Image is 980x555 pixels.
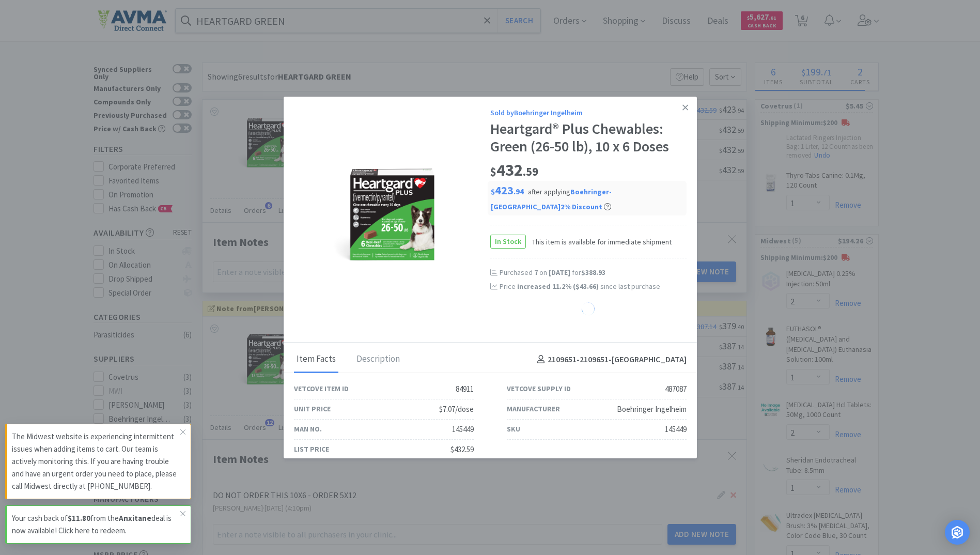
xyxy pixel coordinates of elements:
[581,268,605,277] span: $388.93
[507,423,520,435] div: SKU
[491,235,525,248] span: In Stock
[507,383,571,394] div: Vetcove Supply ID
[354,347,402,373] div: Description
[119,513,151,523] strong: Anxitane
[450,443,474,456] div: $432.59
[315,155,470,279] img: bcf410743cdf48b48b54eea5dca5e460_487087.png
[452,423,474,436] div: 145449
[507,403,560,414] div: Manufacturer
[294,443,329,455] div: List Price
[491,183,524,197] span: 423
[456,383,474,395] div: 84911
[514,187,524,196] span: . 94
[490,160,538,180] span: 432
[665,423,687,436] div: 145449
[617,403,687,415] div: Boehringer Ingelheim
[68,513,90,523] strong: $11.80
[533,353,687,366] h4: 2109651-2109651 - [GEOGRAPHIC_DATA]
[500,268,687,278] div: Purchased on for
[534,268,538,277] span: 7
[294,423,322,435] div: Man No.
[12,430,180,492] p: The Midwest website is experiencing intermittent issues when adding items to cart. Our team is ac...
[12,512,180,537] p: Your cash back of from the deal is now available! Click here to redeem.
[500,281,687,292] div: Price since last purchase
[517,282,599,291] span: increased 11.2 % ( )
[294,347,338,373] div: Item Facts
[294,383,349,394] div: Vetcove Item ID
[490,107,687,118] div: Sold by Boehringer Ingelheim
[490,164,496,179] span: $
[945,520,970,545] div: Open Intercom Messenger
[491,187,612,211] i: Boehringer-[GEOGRAPHIC_DATA] 2 % Discount
[490,120,687,155] div: Heartgard® Plus Chewables: Green (26-50 lb), 10 x 6 Doses
[665,383,687,395] div: 487087
[549,268,570,277] span: [DATE]
[439,403,474,415] div: $7.07/dose
[491,187,495,196] span: $
[523,164,538,179] span: . 59
[526,236,672,248] span: This item is available for immediate shipment
[575,282,596,291] span: $43.66
[294,403,331,414] div: Unit Price
[491,187,612,211] span: after applying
